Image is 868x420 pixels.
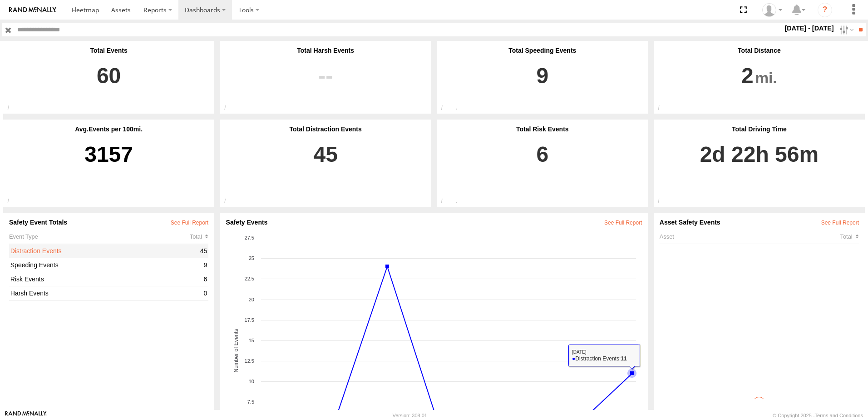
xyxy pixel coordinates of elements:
div: 3157 [9,133,208,201]
tspan: 22.5 [244,276,254,281]
div: Total number of Speeding events reported within the specified date range and applied filters [437,104,456,114]
tspan: Number of Events [232,329,239,372]
a: 60 [9,54,208,108]
div: Total Distraction Events [226,125,425,133]
div: Total distance travelled within the specified date range and applied filters [654,104,673,114]
div: Total Harsh Events [226,47,425,54]
tspan: 27.5 [244,235,254,240]
div: The average number of safety events reported per 100 within the specified date range and applied ... [3,197,23,207]
div: Yerlin Castro [759,3,785,17]
div: Total number of Distraction events reported within the specified date range and applied filters [220,197,240,207]
div: 6 [202,274,208,285]
div: Total driving time within the specified date range and applied filters [654,197,673,207]
tspan: 15 [248,338,254,343]
div: Asset [660,233,840,240]
a: 45 [226,133,425,201]
i: ? [818,3,832,17]
a: View Harsh Events on Events Report [226,54,425,108]
tspan: 7.5 [247,399,254,405]
div: Total Distance [660,47,859,54]
div: © Copyright 2025 - [773,413,863,418]
div: Safety Events [226,219,642,226]
div: 45 [199,245,208,256]
a: View All Events in Safety Report [604,220,642,226]
tspan: 20 [248,297,254,302]
div: Total number of Risk events reported within the specified date range and applied filters [437,197,456,207]
div: Total Speeding Events [443,47,642,54]
tspan: 12.5 [244,358,254,364]
div: Asset Safety Events [660,219,859,226]
div: Total number of Harsh driving events reported within the specified date range and applied filters [220,104,240,114]
a: Visit our Website [5,411,47,420]
div: Safety Event Totals [9,219,208,226]
div: Total Events [9,47,208,54]
a: 6 [443,133,642,201]
label: [DATE] - [DATE] [783,23,836,33]
a: Speeding Events [10,261,201,269]
a: 2d 22h 56m [660,133,859,201]
a: 9 [443,54,642,108]
tspan: 25 [248,255,254,261]
tspan: 10 [248,379,254,384]
div: Total number of safety events reported within the specified date range and applied filters [3,104,23,114]
div: Click to Sort [190,233,208,240]
div: Event Type [9,233,190,240]
div: 0 [202,288,208,299]
a: 2 [660,54,859,108]
div: 9 [202,260,208,270]
a: Harsh Events [10,289,201,297]
div: Version: 308.01 [393,413,427,418]
img: rand-logo.svg [9,7,56,13]
a: Risk Events [10,275,201,283]
tspan: 17.5 [244,317,254,323]
a: Distraction Events [10,247,197,255]
div: Total Driving Time [660,125,859,133]
label: Search Filter Options [836,23,855,36]
div: Click to Sort [840,233,859,240]
a: Terms and Conditions [815,413,863,418]
div: Total Risk Events [443,125,642,133]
